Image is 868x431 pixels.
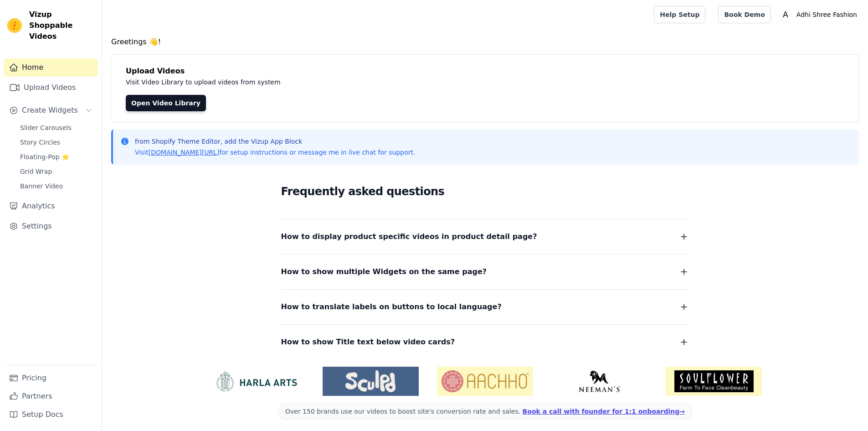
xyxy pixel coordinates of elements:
a: Book a call with founder for 1:1 onboarding [523,408,685,415]
img: Neeman's [551,370,647,392]
button: How to show Title text below video cards? [281,336,689,348]
p: Adhi Shree Fashion [793,6,861,23]
span: How to display product specific videos in product detail page? [281,230,537,243]
a: Slider Carousels [15,121,98,134]
img: Aachho [437,367,533,396]
a: Banner Video [15,180,98,192]
button: Create Widgets [4,101,98,119]
a: [DOMAIN_NAME][URL] [149,149,220,156]
p: from Shopify Theme Editor, add the Vizup App Block [135,137,415,146]
a: Help Setup [654,6,705,23]
a: Home [4,58,98,77]
a: Upload Videos [4,78,98,97]
span: Banner Video [20,182,63,191]
a: Grid Wrap [15,165,98,178]
img: Sculpd US [323,370,419,392]
p: Visit Video Library to upload videos from system [126,77,534,88]
button: A Adhi Shree Fashion [778,6,861,23]
span: How to show multiple Widgets on the same page? [281,265,487,278]
span: Story Circles [20,138,60,147]
span: Floating-Pop ⭐ [20,152,69,161]
img: Soulflower [666,367,762,396]
a: Open Video Library [126,95,206,111]
button: How to translate labels on buttons to local language? [281,301,689,313]
a: Settings [4,217,98,235]
button: How to show multiple Widgets on the same page? [281,265,689,278]
img: Vizup [7,18,22,33]
a: Story Circles [15,136,98,149]
span: Grid Wrap [20,167,52,176]
text: A [783,10,788,19]
a: Pricing [4,369,98,387]
a: Analytics [4,197,98,215]
p: Visit for setup instructions or message me in live chat for support. [135,148,415,157]
a: Floating-Pop ⭐ [15,151,98,163]
a: Setup Docs [4,405,98,424]
span: How to translate labels on buttons to local language? [281,301,502,313]
button: How to display product specific videos in product detail page? [281,230,689,243]
a: Partners [4,387,98,405]
span: Create Widgets [22,105,78,116]
h4: Upload Videos [126,66,844,77]
span: Slider Carousels [20,123,72,132]
h2: Frequently asked questions [281,182,689,201]
span: How to show Title text below video cards? [281,336,455,348]
span: Vizup Shoppable Videos [29,9,94,42]
a: Book Demo [718,6,770,23]
h4: Greetings 👋! [111,36,859,47]
img: HarlaArts [208,370,304,392]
